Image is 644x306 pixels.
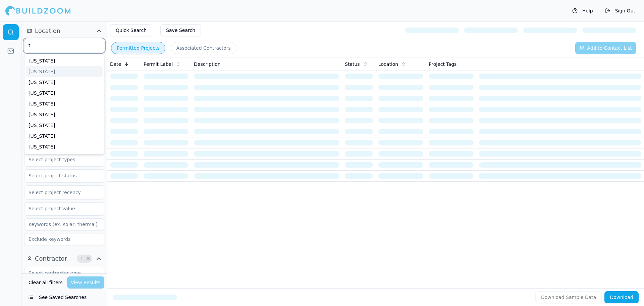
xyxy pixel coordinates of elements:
[26,98,103,109] div: [US_STATE]
[24,54,104,155] div: Suggestions
[160,24,201,36] button: Save Search
[26,141,103,152] div: [US_STATE]
[194,61,221,68] span: Description
[602,5,639,16] button: Sign Out
[78,255,85,262] span: 1
[24,267,96,279] input: Select contractor type
[24,39,96,51] input: Select states
[110,24,152,36] button: Quick Search
[26,88,103,98] div: [US_STATE]
[26,152,103,163] div: [US_STATE]
[24,233,104,245] input: Exclude keywords
[24,154,96,166] input: Select project types
[345,61,360,68] span: Status
[144,61,173,68] span: Permit Label
[86,257,91,260] span: Clear Contractor filters
[26,109,103,120] div: [US_STATE]
[35,26,60,36] span: Location
[35,254,67,263] span: Contractor
[26,120,103,131] div: [US_STATE]
[26,77,103,88] div: [US_STATE]
[26,55,103,66] div: [US_STATE]
[171,42,236,54] button: Associated Contractors
[24,203,96,215] input: Select project value
[111,42,165,54] button: Permitted Projects
[26,131,103,141] div: [US_STATE]
[26,66,103,77] div: [US_STATE]
[24,253,104,264] button: Contractor1Clear Contractor filters
[27,276,64,289] button: Clear all filters
[604,291,639,303] button: Download
[378,61,398,68] span: Location
[429,61,457,68] span: Project Tags
[110,61,121,68] span: Date
[24,218,104,230] input: Keywords (ex: solar, thermal)
[24,291,104,303] button: See Saved Searches
[24,26,104,36] button: Location
[24,170,96,182] input: Select project status
[569,5,596,16] button: Help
